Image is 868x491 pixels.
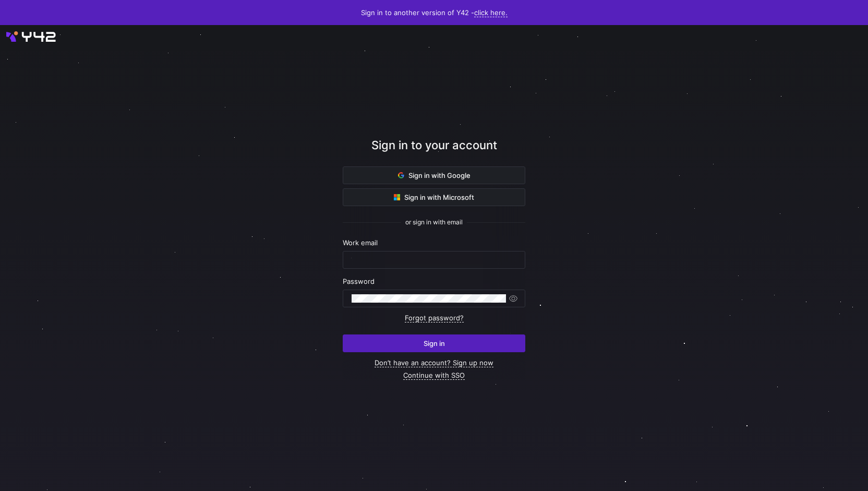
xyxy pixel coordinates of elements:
[405,219,463,226] span: or sign in with email
[474,8,508,17] a: click here.
[375,358,493,367] a: Don’t have an account? Sign up now
[343,277,375,285] span: Password
[424,339,445,348] span: Sign in
[405,314,464,322] a: Forgot password?
[394,193,474,201] span: Sign in with Microsoft
[343,238,378,247] span: Work email
[343,334,525,352] button: Sign in
[343,188,525,206] button: Sign in with Microsoft
[343,166,525,184] button: Sign in with Google
[343,137,525,166] div: Sign in to your account
[403,371,465,380] a: Continue with SSO
[398,171,471,179] span: Sign in with Google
